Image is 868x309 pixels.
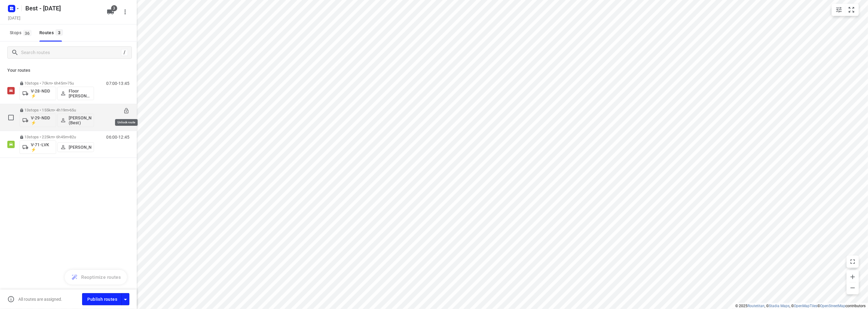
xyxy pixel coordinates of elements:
[57,114,94,127] button: [PERSON_NAME] (Best)
[69,115,91,125] p: [PERSON_NAME] (Best)
[20,140,56,154] button: V-71-LVK ⚡
[794,304,817,308] a: OpenMapTiles
[107,135,129,140] p: 06:00-12:45
[20,108,94,112] p: 13 stops • 155km • 4h19m
[833,4,845,16] button: Map settings
[69,89,91,98] p: Floor [PERSON_NAME] (Best)
[832,4,859,16] div: small contained button group
[107,81,129,86] p: 07:00-13:45
[20,81,94,85] p: 10 stops • 70km • 6h45m
[20,87,56,100] button: V-28-NDD ⚡
[57,87,94,100] button: Floor [PERSON_NAME] (Best)
[65,270,127,285] button: Reoptimize routes
[31,115,53,125] p: V-29-NDD ⚡
[87,296,117,303] span: Publish routes
[20,114,56,127] button: V-29-NDD ⚡
[70,108,76,112] span: 65u
[39,29,65,37] div: Routes
[769,304,790,308] a: Stadia Maps
[57,142,94,152] button: [PERSON_NAME]
[747,304,765,308] a: Routetitan
[68,108,70,112] span: •
[845,4,858,16] button: Fit zoom
[21,48,121,57] input: Search routes
[10,29,33,37] span: Stops
[23,30,31,36] span: 36
[820,304,845,308] a: OpenStreetMap
[119,6,131,18] button: More
[18,297,62,302] p: All routes are assigned.
[66,81,67,85] span: •
[20,135,94,139] p: 13 stops • 225km • 6h45m
[5,14,23,21] h5: Project date
[5,111,17,124] span: Select
[23,3,102,13] h5: Rename
[56,29,63,35] span: 3
[111,5,117,11] span: 3
[82,293,122,305] button: Publish routes
[121,49,128,56] div: /
[68,135,70,139] span: •
[69,145,91,150] p: [PERSON_NAME]
[31,142,53,152] p: V-71-LVK ⚡
[735,304,866,308] li: © 2025 , © , © © contributors
[104,6,117,18] button: 3
[31,89,53,98] p: V-28-NDD ⚡
[7,67,129,74] p: Your routes
[70,135,76,139] span: 82u
[122,295,129,303] div: Driver app settings
[67,81,74,85] span: 75u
